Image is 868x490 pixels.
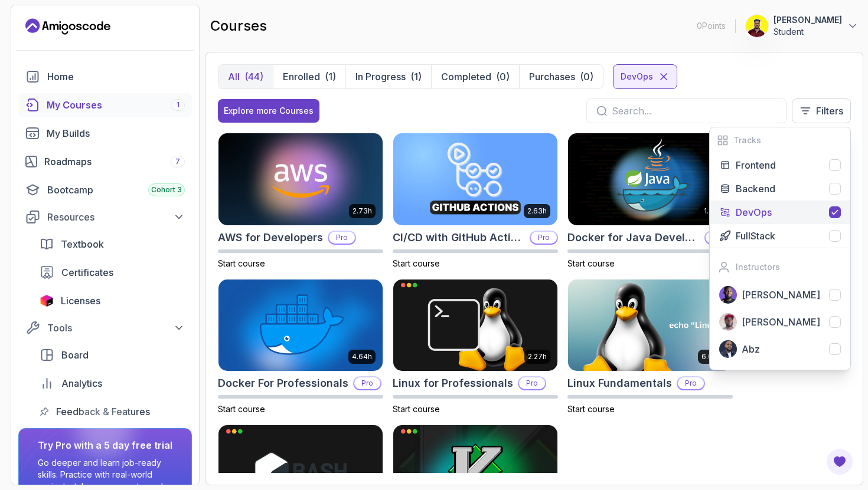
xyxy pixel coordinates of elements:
[273,65,345,88] button: Enrolled(1)
[567,258,615,268] span: Start course
[218,99,319,123] button: Explore more Courses
[56,405,150,419] span: Feedback & Features
[18,65,192,88] a: home
[567,375,672,392] h2: Linux Fundamentals
[710,224,850,248] button: FullStack
[218,279,383,371] img: Docker For Professionals card
[25,17,110,36] a: Landing page
[352,352,372,361] p: 4.64h
[329,232,355,244] p: Pro
[47,210,185,224] div: Resources
[612,104,777,118] input: Search...
[736,229,775,243] p: FullStack
[736,261,780,273] h2: Instructors
[393,258,440,268] span: Start course
[742,315,820,329] p: [PERSON_NAME]
[32,289,192,313] a: licenses
[345,65,431,88] button: In Progress(1)
[393,375,513,392] h2: Linux for Professionals
[710,177,850,200] button: Backend
[47,70,185,84] div: Home
[47,321,185,335] div: Tools
[393,229,525,246] h2: CI/CD with GitHub Actions
[621,71,653,83] p: DevOps
[792,98,851,123] button: Filters
[710,308,850,336] button: instructor img[PERSON_NAME]
[393,279,557,371] img: Linux for Professionals card
[61,348,89,362] span: Board
[32,400,192,423] a: feedback
[568,279,732,371] img: Linux Fundamentals card
[736,205,772,219] p: DevOps
[354,377,380,389] p: Pro
[210,17,267,35] h2: courses
[224,105,314,117] div: Explore more Courses
[61,376,102,390] span: Analytics
[32,232,192,256] a: textbook
[18,93,192,117] a: courses
[355,70,406,84] p: In Progress
[742,342,760,356] p: Abz
[719,286,737,304] img: instructor img
[519,377,545,389] p: Pro
[742,288,820,302] p: [PERSON_NAME]
[580,70,593,84] div: (0)
[32,261,192,284] a: certificates
[325,70,336,84] div: (1)
[710,200,850,224] button: DevOps
[18,150,192,173] a: roadmaps
[393,404,440,414] span: Start course
[816,104,843,118] p: Filters
[710,153,850,177] button: Frontend
[218,133,383,225] img: AWS for Developers card
[218,258,265,268] span: Start course
[527,206,547,216] p: 2.63h
[353,206,372,216] p: 2.73h
[410,70,422,84] div: (1)
[47,183,185,197] div: Bootcamp
[704,206,722,216] p: 1.45h
[18,206,192,228] button: Resources
[710,336,850,363] button: instructor imgAbz
[61,237,104,251] span: Textbook
[175,157,180,166] span: 7
[283,70,320,84] p: Enrolled
[18,317,192,338] button: Tools
[745,14,859,38] button: user profile image[PERSON_NAME]Student
[218,404,265,414] span: Start course
[18,121,192,145] a: builds
[441,70,491,84] p: Completed
[719,340,737,358] img: instructor img
[218,229,323,246] h2: AWS for Developers
[519,65,603,88] button: Purchases(0)
[706,232,732,244] p: Pro
[151,185,182,195] span: Cohort 3
[177,100,180,110] span: 1
[393,133,557,225] img: CI/CD with GitHub Actions card
[774,26,842,38] p: Student
[701,352,722,361] p: 6.00h
[496,70,510,84] div: (0)
[719,313,737,331] img: instructor img
[531,232,557,244] p: Pro
[47,126,185,140] div: My Builds
[61,294,100,308] span: Licenses
[736,182,775,196] p: Backend
[218,65,273,88] button: All(44)
[567,404,615,414] span: Start course
[678,377,704,389] p: Pro
[568,133,732,225] img: Docker for Java Developers card
[733,134,761,146] h2: Tracks
[529,70,575,84] p: Purchases
[18,178,192,202] a: bootcamp
[32,371,192,395] a: analytics
[736,158,776,172] p: Frontend
[774,14,842,26] p: [PERSON_NAME]
[528,352,547,361] p: 2.27h
[44,154,185,169] div: Roadmaps
[47,98,185,112] div: My Courses
[40,295,54,307] img: jetbrains icon
[746,15,768,37] img: user profile image
[825,448,854,476] button: Open Feedback Button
